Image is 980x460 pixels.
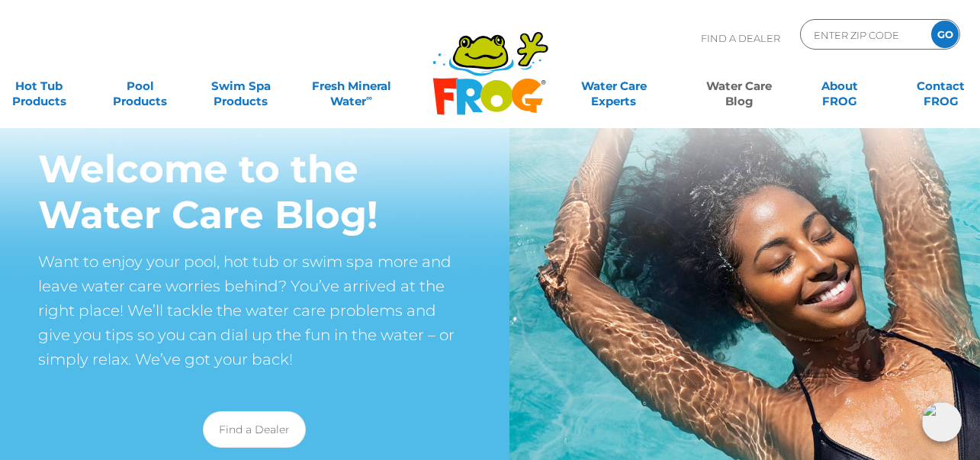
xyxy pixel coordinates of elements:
[700,71,779,101] a: Water CareBlog
[922,402,962,442] img: openIcon
[812,24,915,46] input: Zip Code Form
[201,71,280,101] a: Swim SpaProducts
[701,19,780,57] p: Find A Dealer
[101,71,179,101] a: PoolProducts
[203,411,306,448] a: Find a Dealer
[38,249,471,372] p: Want to enjoy your pool, hot tub or swim spa more and leave water care worries behind? You’ve arr...
[550,71,677,101] a: Water CareExperts
[801,71,879,101] a: AboutFROG
[931,21,959,48] input: GO
[366,92,372,103] sup: ∞
[303,71,401,101] a: Fresh MineralWater∞
[901,71,980,101] a: ContactFROG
